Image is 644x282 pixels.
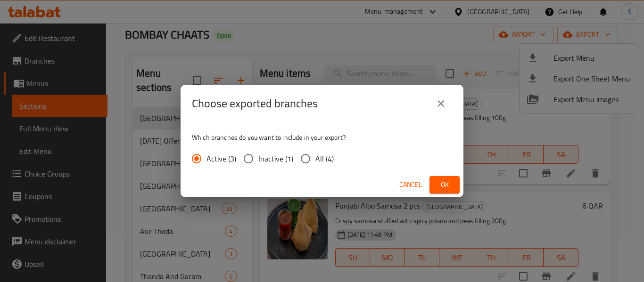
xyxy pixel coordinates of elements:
[429,92,452,115] button: close
[206,153,236,164] span: Active (3)
[192,96,318,111] h2: Choose exported branches
[192,133,452,142] p: Which branches do you want to include in your export?
[437,179,452,191] span: Ok
[399,179,422,191] span: Cancel
[315,153,334,164] span: All (4)
[429,176,460,193] button: Ok
[396,176,426,193] button: Cancel
[258,153,293,164] span: Inactive (1)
